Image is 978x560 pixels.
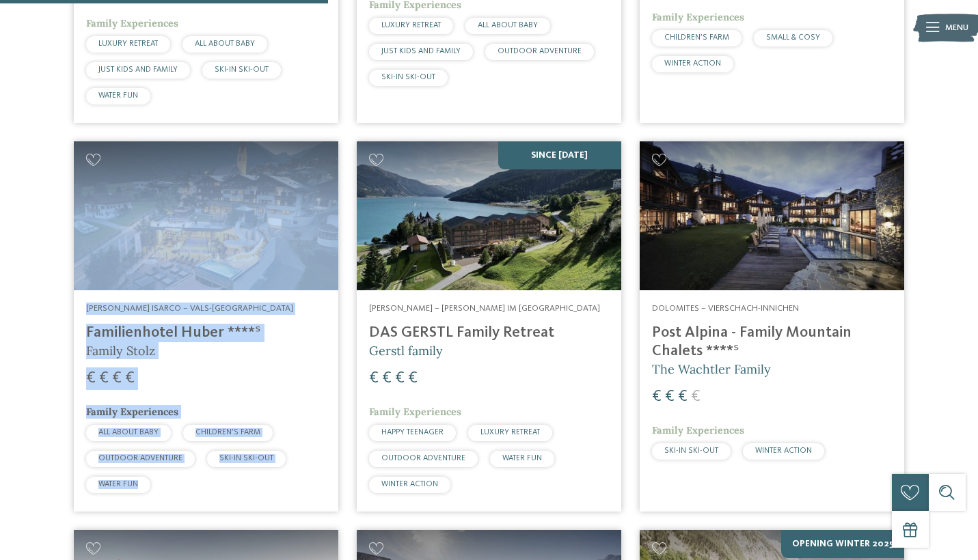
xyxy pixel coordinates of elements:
span: WINTER ACTION [664,59,721,68]
span: € [678,389,688,405]
h4: Familienhotel Huber ****ˢ [86,324,326,342]
span: OUTDOOR ADVENTURE [381,454,465,462]
span: € [369,370,379,387]
span: SKI-IN SKI-OUT [664,447,718,455]
span: € [86,370,96,387]
span: ALL ABOUT BABY [478,21,538,29]
span: WINTER ACTION [755,447,812,455]
a: Looking for family hotels? Find the best ones here! Dolomites – Vierschach-Innichen Post Alpina -... [640,141,904,512]
span: Dolomites – Vierschach-Innichen [652,304,799,313]
span: [PERSON_NAME] Isarco – Vals-[GEOGRAPHIC_DATA] [86,304,293,313]
span: € [691,389,701,405]
span: OUTDOOR ADVENTURE [98,454,182,462]
span: € [395,370,405,387]
span: € [112,370,122,387]
span: Family Experiences [652,11,744,23]
span: Family Stolz [86,343,155,359]
span: LUXURY RETREAT [381,21,441,29]
span: € [665,389,675,405]
span: WINTER ACTION [381,480,438,488]
span: SMALL & COSY [766,33,820,42]
span: WATER FUN [98,92,138,100]
span: WATER FUN [98,480,138,488]
img: Looking for family hotels? Find the best ones here! [357,141,621,290]
span: SKI-IN SKI-OUT [219,454,273,462]
span: ALL ABOUT BABY [98,428,159,436]
span: [PERSON_NAME] – [PERSON_NAME] im [GEOGRAPHIC_DATA] [369,304,600,313]
h4: Post Alpina - Family Mountain Chalets ****ˢ [652,324,892,361]
span: Family Experiences [86,406,178,418]
a: Looking for family hotels? Find the best ones here! [PERSON_NAME] Isarco – Vals-[GEOGRAPHIC_DATA]... [74,141,338,512]
span: CHILDREN’S FARM [664,33,729,42]
img: Post Alpina - Family Mountain Chalets ****ˢ [640,141,904,290]
a: Looking for family hotels? Find the best ones here! SINCE [DATE] [PERSON_NAME] – [PERSON_NAME] im... [357,141,621,512]
span: LUXURY RETREAT [480,428,540,436]
img: Looking for family hotels? Find the best ones here! [74,141,338,290]
span: HAPPY TEENAGER [381,428,444,436]
span: € [125,370,135,387]
span: € [652,389,662,405]
span: JUST KIDS AND FAMILY [381,47,461,55]
span: ALL ABOUT BABY [195,40,255,48]
span: Gerstl family [369,343,443,359]
h4: DAS GERSTL Family Retreat [369,324,609,342]
span: OUTDOOR ADVENTURE [498,47,582,55]
span: WATER FUN [502,454,542,462]
span: LUXURY RETREAT [98,40,158,48]
span: CHILDREN’S FARM [195,428,260,436]
span: JUST KIDS AND FAMILY [98,66,178,74]
span: Family Experiences [369,406,461,418]
span: € [382,370,392,387]
span: € [408,370,418,387]
span: SKI-IN SKI-OUT [381,73,435,81]
span: The Wachtler Family [652,361,771,377]
span: SKI-IN SKI-OUT [215,66,269,74]
span: Family Experiences [86,17,178,29]
span: € [99,370,109,387]
span: Family Experiences [652,424,744,436]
